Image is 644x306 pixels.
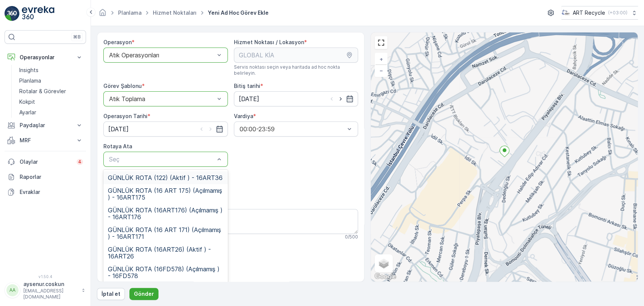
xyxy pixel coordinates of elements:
[109,155,215,164] p: Seç
[108,207,223,220] span: GÜNLÜK ROTA (16ART176) (Açılmamış ) - 16ART176
[19,88,66,95] p: Rotalar & Görevler
[101,290,120,298] p: İptal et
[78,159,81,165] p: 4
[16,107,86,118] a: Ayarlar
[20,173,83,181] p: Raporlar
[16,65,86,75] a: Insights
[103,252,358,263] h2: Görev Şablonu Yapılandırması
[19,98,35,106] p: Kokpit
[375,255,392,272] a: Layers
[118,9,141,16] a: Planlama
[129,288,158,300] button: Gönder
[20,137,71,144] p: MRF
[5,50,86,65] button: Operasyonlar
[373,272,398,281] img: Google
[234,64,358,76] span: Servis noktası seçin veya haritada ad hoc nokta belirleyin.
[103,83,142,89] label: Görev Şablonu
[5,118,86,133] button: Paydaşlar
[103,39,132,45] label: Operasyon
[5,154,86,169] a: Olaylar4
[380,67,383,74] span: −
[20,158,72,166] p: Olaylar
[608,10,627,16] p: ( +03:00 )
[22,6,54,21] img: logo_light-DOdMpM7g.png
[103,113,148,119] label: Operasyon Tarihi
[234,91,358,106] input: dd/mm/yyyy
[345,234,358,240] p: 0 / 500
[5,185,86,200] a: Evraklar
[103,143,132,149] label: Rotaya Ata
[20,54,71,61] p: Operasyonlar
[134,290,154,298] p: Gönder
[108,246,223,260] span: GÜNLÜK ROTA (16ART26) (Aktif ) - 16ART26
[234,113,253,119] label: Vardiya
[20,188,83,196] p: Evraklar
[234,83,260,89] label: Bitiş tarihi
[375,65,387,76] a: Uzaklaştır
[23,288,78,300] p: [EMAIL_ADDRESS][DOMAIN_NAME]
[73,34,81,40] p: ⌘B
[380,56,383,62] span: +
[19,109,36,116] p: Ayarlar
[19,66,38,74] p: Insights
[234,39,304,45] label: Hizmet Noktası / Lokasyon
[108,174,223,181] span: GÜNLÜK ROTA (122) (Aktif ) - 16ART36
[98,11,107,18] a: Ana Sayfa
[153,9,197,16] a: Hizmet Noktaları
[573,9,605,17] p: ART Recycle
[5,169,86,185] a: Raporlar
[103,121,228,137] input: dd/mm/yyyy
[97,288,125,300] button: İptal et
[19,77,41,85] p: Planlama
[5,274,86,279] span: v 1.50.4
[5,6,20,21] img: logo
[5,280,86,300] button: AAaysenur.coskun[EMAIL_ADDRESS][DOMAIN_NAME]
[23,280,78,288] p: aysenur.coskun
[16,75,86,86] a: Planlama
[108,226,223,240] span: GÜNLÜK ROTA (16 ART 171) (Açılmamış ) - 16ART171
[103,272,358,281] h3: Adım 1: Atık Toplama
[375,37,387,48] a: View Fullscreen
[16,97,86,107] a: Kokpit
[16,86,86,97] a: Rotalar & Görevler
[561,9,570,17] img: image_23.png
[5,133,86,148] button: MRF
[206,9,270,17] span: Yeni Ad Hoc Görev Ekle
[561,6,638,20] button: ART Recycle(+03:00)
[373,272,398,281] a: Bu bölgeyi Google Haritalar'da açın (yeni pencerede açılır)
[108,266,223,279] span: GÜNLÜK ROTA (16FD578) (Açılmamış ) - 16FD578
[20,121,71,129] p: Paydaşlar
[234,48,358,63] input: GLOBAL KİA
[375,54,387,65] a: Yakınlaştır
[6,284,18,296] div: AA
[108,187,223,201] span: GÜNLÜK ROTA (16 ART 175) (Açılmamış ) - 16ART175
